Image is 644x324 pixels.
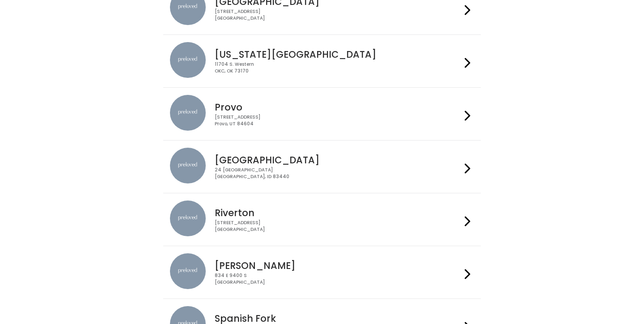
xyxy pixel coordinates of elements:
h4: Riverton [215,208,461,218]
a: preloved location Riverton [STREET_ADDRESS][GEOGRAPHIC_DATA] [170,200,474,239]
h4: [PERSON_NAME] [215,260,461,271]
h4: Provo [215,102,461,112]
a: preloved location Provo [STREET_ADDRESS]Provo, UT 84604 [170,95,474,133]
h4: Spanish Fork [215,313,461,324]
img: preloved location [170,42,206,78]
a: preloved location [US_STATE][GEOGRAPHIC_DATA] 11704 S. WesternOKC, OK 73170 [170,42,474,80]
a: preloved location [PERSON_NAME] 834 E 9400 S[GEOGRAPHIC_DATA] [170,253,474,291]
div: 11704 S. Western OKC, OK 73170 [215,61,461,74]
img: preloved location [170,95,206,131]
div: [STREET_ADDRESS] [GEOGRAPHIC_DATA] [215,220,461,233]
div: [STREET_ADDRESS] [GEOGRAPHIC_DATA] [215,9,461,21]
h4: [US_STATE][GEOGRAPHIC_DATA] [215,49,461,60]
img: preloved location [170,200,206,236]
div: [STREET_ADDRESS] Provo, UT 84604 [215,114,461,127]
a: preloved location [GEOGRAPHIC_DATA] 24 [GEOGRAPHIC_DATA][GEOGRAPHIC_DATA], ID 83440 [170,148,474,186]
img: preloved location [170,253,206,289]
div: 24 [GEOGRAPHIC_DATA] [GEOGRAPHIC_DATA], ID 83440 [215,167,461,180]
div: 834 E 9400 S [GEOGRAPHIC_DATA] [215,273,461,286]
h4: [GEOGRAPHIC_DATA] [215,155,461,165]
img: preloved location [170,148,206,183]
